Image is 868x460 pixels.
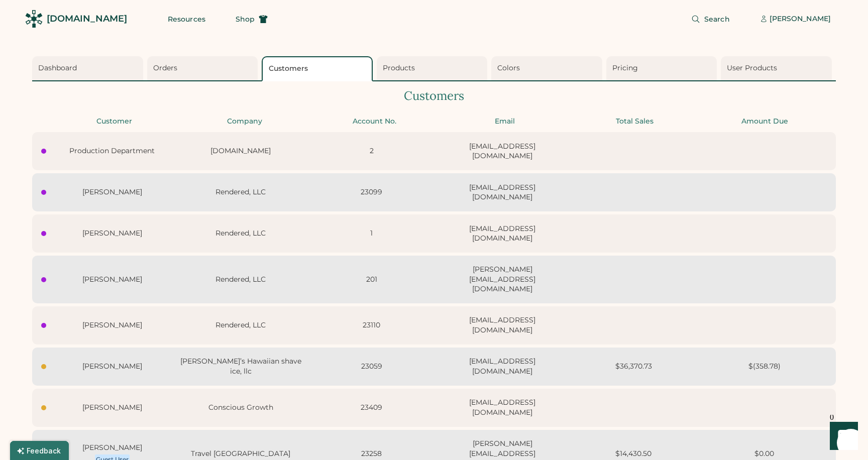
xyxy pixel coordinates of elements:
[309,228,434,239] div: 1
[443,117,567,127] div: Email
[178,275,303,285] div: Rendered, LLC
[52,117,176,127] div: Customer
[52,146,172,156] div: Production Department
[47,13,127,25] div: [DOMAIN_NAME]
[820,415,863,458] iframe: Front Chat
[52,228,172,239] div: [PERSON_NAME]
[702,449,827,459] div: $0.00
[41,149,46,154] div: Last seen Sep 17, 25 at 8:59 am
[269,64,369,74] div: Customers
[224,9,280,29] button: Shop
[52,320,172,330] div: [PERSON_NAME]
[497,63,599,73] div: Colors
[309,320,434,330] div: 23110
[38,63,140,73] div: Dashboard
[440,183,565,202] div: [EMAIL_ADDRESS][DOMAIN_NAME]
[704,16,730,23] span: Search
[309,187,434,197] div: 23099
[309,403,434,413] div: 23409
[41,231,46,236] div: Last seen today at 5:07 pm
[309,275,434,285] div: 201
[178,320,303,330] div: Rendered, LLC
[41,364,46,369] div: Last seen today at 1:59 pm
[182,117,306,127] div: Company
[178,146,303,156] div: [DOMAIN_NAME]
[573,117,697,127] div: Total Sales
[770,14,831,24] div: [PERSON_NAME]
[52,362,172,372] div: [PERSON_NAME]
[52,403,172,413] div: [PERSON_NAME]
[309,362,434,372] div: 23059
[52,275,172,285] div: [PERSON_NAME]
[153,63,255,73] div: Orders
[440,224,565,244] div: [EMAIL_ADDRESS][DOMAIN_NAME]
[52,187,172,197] div: [PERSON_NAME]
[178,403,303,413] div: Conscious Growth
[41,405,46,410] div: Last seen today at 10:41 am
[178,187,303,197] div: Rendered, LLC
[178,449,303,459] div: Travel [GEOGRAPHIC_DATA]
[236,16,255,23] span: Shop
[156,9,218,29] button: Resources
[178,357,303,376] div: [PERSON_NAME]’s Hawaiian shave ice, llc
[440,398,565,417] div: [EMAIL_ADDRESS][DOMAIN_NAME]
[440,142,565,161] div: [EMAIL_ADDRESS][DOMAIN_NAME]
[703,117,827,127] div: Amount Due
[612,63,714,73] div: Pricing
[25,10,43,28] img: Rendered Logo - Screens
[41,323,46,328] div: Last seen today at 4:35 pm
[309,146,434,156] div: 2
[702,362,827,372] div: $(358.78)
[52,443,172,453] div: [PERSON_NAME]
[178,228,303,239] div: Rendered, LLC
[440,357,565,376] div: [EMAIL_ADDRESS][DOMAIN_NAME]
[727,63,829,73] div: User Products
[679,9,742,29] button: Search
[571,449,696,459] div: $14,430.50
[309,449,434,459] div: 23258
[41,277,46,282] div: Last seen today at 5:02 pm
[571,362,696,372] div: $36,370.73
[440,315,565,335] div: [EMAIL_ADDRESS][DOMAIN_NAME]
[383,63,485,73] div: Products
[440,265,565,294] div: [PERSON_NAME][EMAIL_ADDRESS][DOMAIN_NAME]
[41,190,46,195] div: Last seen Sep 17, 25 at 8:50 am
[312,117,437,127] div: Account No.
[32,87,836,104] div: Customers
